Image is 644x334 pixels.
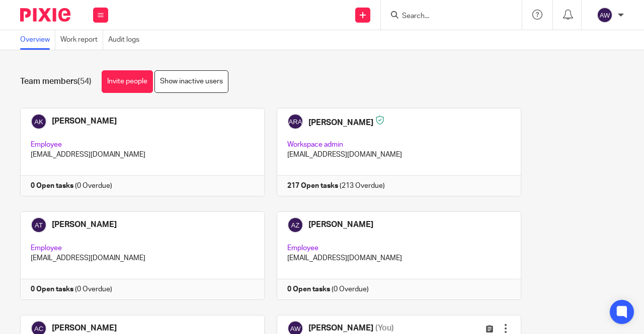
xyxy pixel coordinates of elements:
a: Show inactive users [154,70,228,93]
a: Overview [20,30,55,50]
h1: Team members [20,76,92,87]
img: svg%3E [597,7,613,23]
input: Search [401,12,492,21]
span: (54) [77,77,92,85]
a: Audit logs [108,30,144,50]
img: Pixie [20,8,70,22]
a: Invite people [102,70,153,93]
a: Work report [60,30,103,50]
